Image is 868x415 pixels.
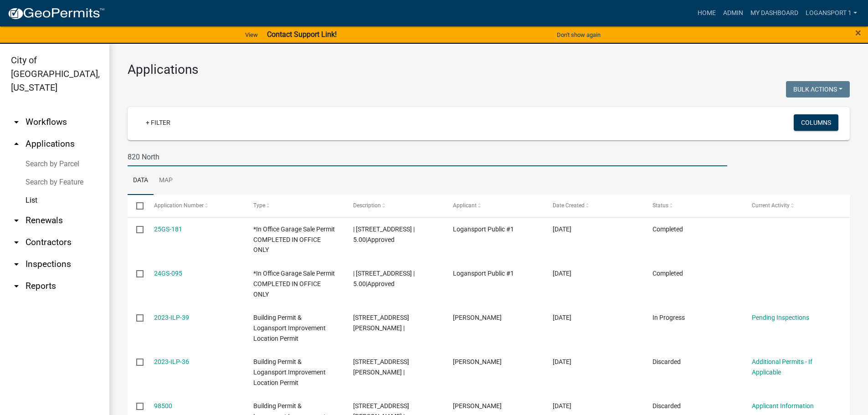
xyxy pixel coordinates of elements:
[353,225,415,243] span: | 820 North St | 5.00|Approved
[553,270,571,277] span: 06/06/2024
[11,117,22,128] i: arrow_drop_down
[752,358,812,376] a: Additional Permits - If Applicable
[694,5,719,22] a: Home
[154,166,178,195] a: Map
[139,114,178,131] a: + Filter
[353,202,381,209] span: Description
[752,402,814,410] a: Applicant Information
[652,202,668,209] span: Status
[453,358,502,365] span: Sandy Warpenburg
[855,26,861,39] span: ×
[743,195,843,217] datatable-header-cell: Current Activity
[253,202,265,209] span: Type
[747,5,802,22] a: My Dashboard
[752,314,809,321] a: Pending Inspections
[453,270,514,277] span: Logansport Public #1
[353,270,415,287] span: | 820 North St | 5.00|Approved
[453,225,514,233] span: Logansport Public #1
[241,27,262,42] a: View
[453,402,502,410] span: Sandy Warpenburg
[652,314,685,321] span: In Progress
[128,195,145,217] datatable-header-cell: Select
[553,314,571,321] span: 03/09/2023
[128,62,850,77] h3: Applications
[11,237,22,248] i: arrow_drop_down
[553,27,604,42] button: Don't show again
[128,148,727,166] input: Search for applications
[154,225,182,233] a: 25GS-181
[453,314,502,321] span: Sandy Warpenburg
[752,202,790,209] span: Current Activity
[553,202,585,209] span: Date Created
[553,225,571,233] span: 08/06/2025
[245,195,344,217] datatable-header-cell: Type
[802,5,861,22] a: Logansport 1
[154,358,189,365] a: 2023-ILP-36
[553,402,571,410] span: 02/27/2023
[154,202,204,209] span: Application Number
[253,270,335,298] span: *In Office Garage Sale Permit COMPLETED IN OFFICE ONLY
[154,402,172,410] a: 98500
[444,195,544,217] datatable-header-cell: Applicant
[855,27,861,38] button: Close
[145,195,245,217] datatable-header-cell: Application Number
[253,225,335,254] span: *In Office Garage Sale Permit COMPLETED IN OFFICE ONLY
[154,314,189,321] a: 2023-ILP-39
[253,358,326,386] span: Building Permit & Logansport Improvement Location Permit
[11,138,22,149] i: arrow_drop_up
[652,270,683,277] span: Completed
[253,314,326,342] span: Building Permit & Logansport Improvement Location Permit
[344,195,444,217] datatable-header-cell: Description
[652,358,681,365] span: Discarded
[652,402,681,410] span: Discarded
[11,215,22,226] i: arrow_drop_down
[786,81,850,97] button: Bulk Actions
[154,270,182,277] a: 24GS-095
[353,358,409,376] span: 820 NORTH ST | Anaya, Jorge M |
[11,281,22,292] i: arrow_drop_down
[128,166,154,195] a: Data
[652,225,683,233] span: Completed
[11,259,22,270] i: arrow_drop_down
[794,114,838,131] button: Columns
[453,202,477,209] span: Applicant
[719,5,747,22] a: Admin
[267,30,337,39] strong: Contact Support Link!
[353,314,409,332] span: 820 NORTH ST | Anaya, Jorge M |
[643,195,743,217] datatable-header-cell: Status
[544,195,644,217] datatable-header-cell: Date Created
[553,358,571,365] span: 03/08/2023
